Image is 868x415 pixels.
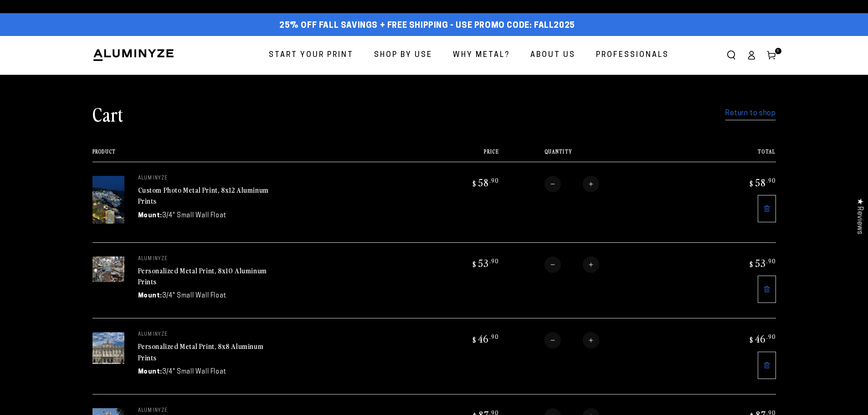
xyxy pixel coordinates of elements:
[138,176,275,181] p: aluminyze
[138,291,163,301] dt: Mount:
[561,176,583,192] input: Quantity for Custom Photo Metal Print, 8x12 Aluminum Prints
[766,333,776,340] sup: .90
[418,149,499,162] th: Price
[473,260,477,269] span: $
[589,43,676,67] a: Professionals
[92,48,175,62] img: Aluminyze
[367,43,439,67] a: Shop By Use
[162,211,226,220] dd: 3/4" Small Wall Float
[138,332,275,338] p: aluminyze
[851,191,868,241] div: Click to open Judge.me floating reviews tab
[162,291,226,301] dd: 3/4" Small Wall Float
[92,256,124,282] img: 8"x10" Rectangle White Glossy Aluminyzed Photo
[758,352,776,379] a: Remove 8"x8" Square White Glossy Aluminyzed Photo
[489,257,499,265] sup: .90
[530,49,575,62] span: About Us
[750,335,754,344] span: $
[92,176,124,224] img: 8"x12" Rectangle White Glossy Aluminyzed Photo
[269,49,354,62] span: Start Your Print
[138,256,275,262] p: aluminyze
[92,149,418,162] th: Product
[92,332,124,364] img: 8"x8" Square White Glossy Aluminyzed Photo
[138,341,264,363] a: Personalized Metal Print, 8x8 Aluminum Prints
[766,257,776,265] sup: .90
[471,256,499,269] bdi: 53
[695,149,776,162] th: Total
[596,49,669,62] span: Professionals
[766,176,776,184] sup: .90
[750,179,754,188] span: $
[138,265,267,287] a: Personalized Metal Print, 8x10 Aluminum Prints
[138,211,163,220] dt: Mount:
[489,333,499,340] sup: .90
[471,176,499,189] bdi: 58
[279,21,575,31] span: 25% off FALL Savings + Free Shipping - Use Promo Code: FALL2025
[758,276,776,303] a: Remove 8"x10" Rectangle White Glossy Aluminyzed Photo
[499,149,695,162] th: Quantity
[473,179,477,188] span: $
[777,48,780,54] span: 8
[748,176,776,189] bdi: 58
[758,195,776,222] a: Remove 8"x12" Rectangle White Glossy Aluminyzed Photo
[446,43,517,67] a: Why Metal?
[138,184,269,206] a: Custom Photo Metal Print, 8x12 Aluminum Prints
[92,102,123,126] h1: Cart
[725,107,776,120] a: Return to shop
[748,256,776,269] bdi: 53
[262,43,360,67] a: Start Your Print
[473,335,477,344] span: $
[453,49,510,62] span: Why Metal?
[138,408,275,414] p: aluminyze
[471,332,499,345] bdi: 46
[561,332,583,348] input: Quantity for Personalized Metal Print, 8x8 Aluminum Prints
[750,260,754,269] span: $
[374,49,432,62] span: Shop By Use
[524,43,582,67] a: About Us
[721,45,741,65] summary: Search our site
[561,256,583,273] input: Quantity for Personalized Metal Print, 8x10 Aluminum Prints
[162,367,226,377] dd: 3/4" Small Wall Float
[489,176,499,184] sup: .90
[748,332,776,345] bdi: 46
[138,367,163,377] dt: Mount:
